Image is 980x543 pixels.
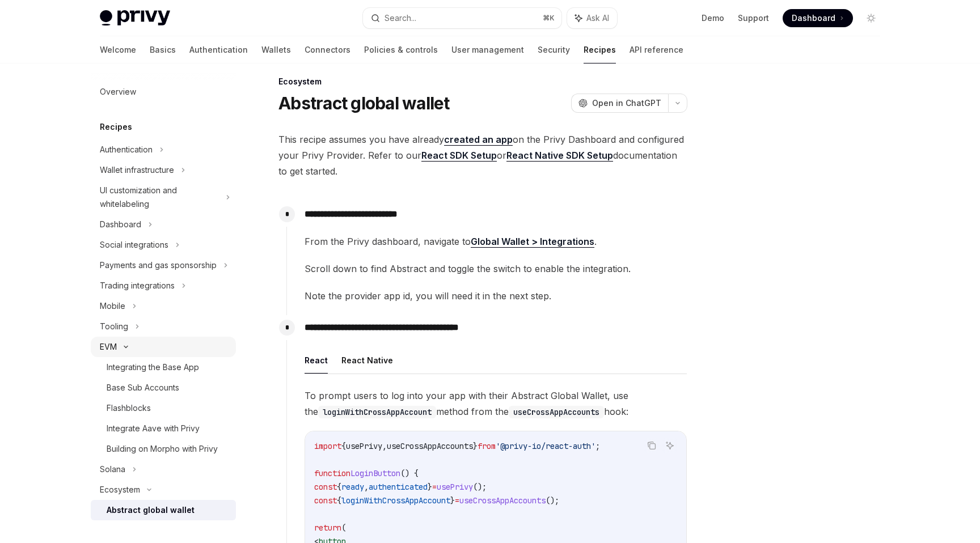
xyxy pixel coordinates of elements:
[546,495,559,506] span: ();
[586,12,609,24] span: Ask AI
[314,441,341,451] span: import
[341,495,450,506] span: loginWithCrossAppAccount
[100,299,125,313] div: Mobile
[471,236,594,248] a: Global Wallet > Integrations
[100,340,117,354] div: EVM
[314,482,337,492] span: const
[305,347,328,374] button: React
[91,500,236,520] a: Abstract global wallet
[644,438,659,453] button: Copy the contents from the code block
[428,482,432,492] span: }
[107,442,218,456] div: Building on Morpho with Privy
[630,36,683,63] a: API reference
[314,468,350,478] span: function
[305,261,687,277] span: Scroll down to find Abstract and toggle the switch to enable the integration.
[584,36,616,63] a: Recipes
[100,483,140,497] div: Ecosystem
[400,468,419,478] span: () {
[107,422,200,435] div: Integrate Aave with Privy
[792,12,835,24] span: Dashboard
[444,134,513,146] a: created an app
[783,9,853,27] a: Dashboard
[341,347,393,374] button: React Native
[100,320,128,333] div: Tooling
[385,11,416,25] div: Search...
[702,12,724,24] a: Demo
[107,503,195,517] div: Abstract global wallet
[341,441,346,451] span: {
[451,36,524,63] a: User management
[459,495,546,506] span: useCrossAppAccounts
[382,441,387,451] span: ,
[305,288,687,304] span: Note the provider app id, you will need it in the next step.
[100,279,175,292] div: Trading integrations
[437,482,473,492] span: usePrivy
[100,10,170,26] img: light logo
[100,120,132,134] h5: Recipes
[364,482,369,492] span: ,
[107,360,199,374] div: Integrating the Base App
[100,85,136,99] div: Overview
[100,258,217,272] div: Payments and gas sponsorship
[571,94,668,113] button: Open in ChatGPT
[509,406,604,418] code: useCrossAppAccounts
[318,406,436,418] code: loginWithCrossAppAccount
[473,482,487,492] span: ();
[538,36,570,63] a: Security
[278,131,687,179] span: This recipe assumes you have already on the Privy Dashboard and configured your Privy Provider. R...
[278,93,450,113] h1: Abstract global wallet
[543,14,555,23] span: ⌘ K
[314,523,341,533] span: return
[862,9,880,27] button: Toggle dark mode
[305,234,687,249] span: From the Privy dashboard, navigate to .
[496,441,595,451] span: '@privy-io/react-auth'
[91,377,236,398] a: Base Sub Accounts
[369,482,428,492] span: authenticated
[450,495,455,506] span: }
[337,495,341,506] span: {
[567,8,617,28] button: Ask AI
[100,184,219,211] div: UI customization and whitelabeling
[314,495,337,506] span: const
[350,468,400,478] span: LoginButton
[387,441,473,451] span: useCrossAppAccounts
[91,82,236,102] a: Overview
[189,36,248,63] a: Authentication
[100,36,136,63] a: Welcome
[107,401,151,415] div: Flashblocks
[337,482,341,492] span: {
[100,463,125,476] div: Solana
[592,97,661,109] span: Open in ChatGPT
[100,238,168,252] div: Social integrations
[455,495,459,506] span: =
[346,441,382,451] span: usePrivy
[91,357,236,377] a: Integrating the Base App
[91,439,236,459] a: Building on Morpho with Privy
[100,143,153,156] div: Authentication
[261,36,291,63] a: Wallets
[506,150,613,162] a: React Native SDK Setup
[91,418,236,439] a: Integrate Aave with Privy
[100,218,141,231] div: Dashboard
[421,150,497,162] a: React SDK Setup
[305,36,350,63] a: Connectors
[473,441,478,451] span: }
[738,12,769,24] a: Support
[107,381,179,394] div: Base Sub Accounts
[150,36,176,63] a: Basics
[478,441,496,451] span: from
[595,441,600,451] span: ;
[363,8,561,28] button: Search...⌘K
[341,482,364,492] span: ready
[305,388,687,419] span: To prompt users to log into your app with their Abstract Global Wallet, use the method from the h...
[100,163,174,177] div: Wallet infrastructure
[91,398,236,418] a: Flashblocks
[432,482,437,492] span: =
[278,76,687,87] div: Ecosystem
[341,523,346,533] span: (
[662,438,677,453] button: Ask AI
[364,36,438,63] a: Policies & controls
